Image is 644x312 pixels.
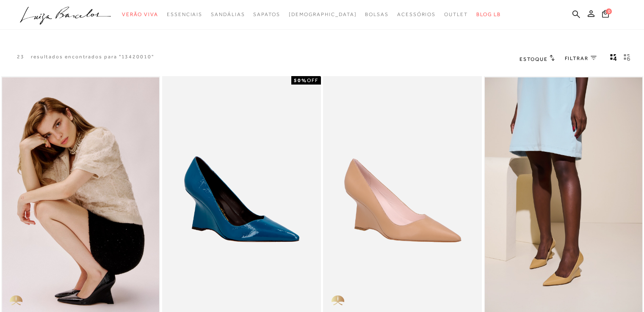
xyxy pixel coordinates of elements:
[608,53,619,64] button: Mostrar 4 produtos por linha
[307,77,318,83] span: OFF
[167,7,202,22] a: categoryNavScreenReaderText
[565,55,589,62] span: FILTRAR
[600,9,611,21] button: 0
[365,7,389,22] a: categoryNavScreenReaderText
[444,11,468,17] span: Outlet
[289,11,357,17] span: [DEMOGRAPHIC_DATA]
[621,53,633,64] button: gridText6Desc
[606,8,612,14] span: 0
[444,7,468,22] a: categoryNavScreenReaderText
[476,7,501,22] a: BLOG LB
[397,7,436,22] a: categoryNavScreenReaderText
[17,53,25,60] p: 23
[520,56,547,62] span: Estoque
[289,7,357,22] a: noSubCategoriesText
[211,11,245,17] span: Sandálias
[167,11,202,17] span: Essenciais
[294,77,307,83] strong: 50%
[253,7,280,22] a: categoryNavScreenReaderText
[211,7,245,22] a: categoryNavScreenReaderText
[397,11,436,17] span: Acessórios
[122,11,158,17] span: Verão Viva
[476,11,501,17] span: BLOG LB
[122,7,158,22] a: categoryNavScreenReaderText
[365,11,389,17] span: Bolsas
[31,53,154,60] : resultados encontrados para "13420010"
[253,11,280,17] span: Sapatos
